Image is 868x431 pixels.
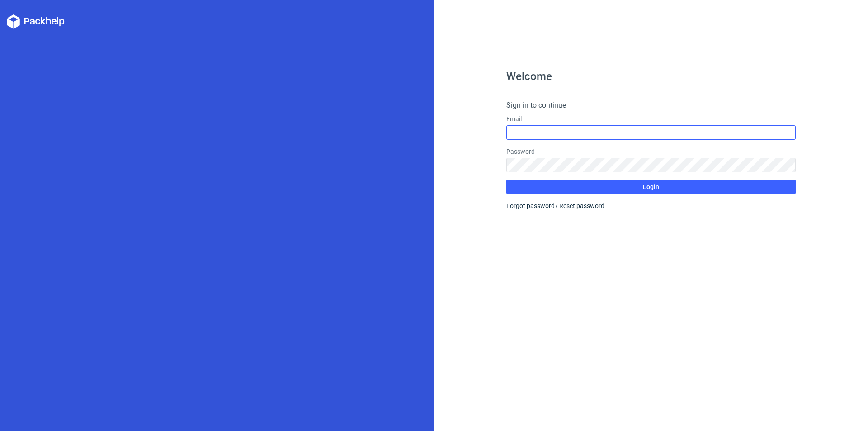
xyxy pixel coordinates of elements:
[506,147,796,156] label: Password
[506,114,796,123] label: Email
[506,100,796,111] h4: Sign in to continue
[506,201,796,210] div: Forgot password?
[643,184,659,190] span: Login
[506,71,796,82] h1: Welcome
[559,202,604,209] a: Reset password
[506,180,796,194] button: Login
